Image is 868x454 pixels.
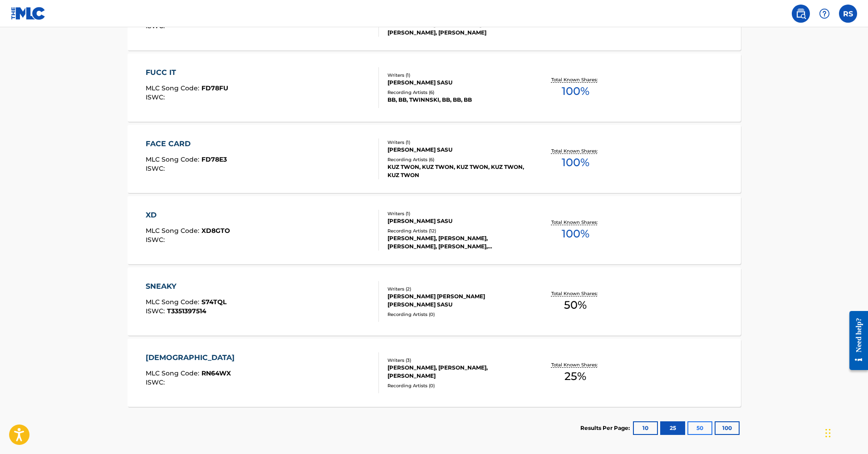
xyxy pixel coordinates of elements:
[128,125,741,193] a: FACE CARDMLC Song Code:FD78E3ISWC:Writers (1)[PERSON_NAME] SASURecording Artists (6)KUZ TWON, KUZ...
[201,155,227,163] span: FD78E3
[201,227,230,235] span: XD8GTO
[825,419,831,447] div: Drag
[819,8,830,19] img: help
[11,7,46,20] img: MLC Logo
[387,163,525,179] div: KUZ TWON, KUZ TWON, KUZ TWON, KUZ TWON, KUZ TWON
[128,339,741,407] a: [DEMOGRAPHIC_DATA]MLC Song Code:RN64WXISWC:Writers (3)[PERSON_NAME], [PERSON_NAME], [PERSON_NAME]...
[551,361,600,368] p: Total Known Shares:
[128,54,741,122] a: FUCC ITMLC Song Code:FD78FUISWC:Writers (1)[PERSON_NAME] SASURecording Artists (6)BB, BB, TWINNSK...
[146,84,201,92] span: MLC Song Code :
[580,424,632,432] p: Results Per Page:
[387,156,525,163] div: Recording Artists ( 6 )
[201,84,228,92] span: FD78FU
[562,226,589,242] span: 100 %
[387,311,525,318] div: Recording Artists ( 0 )
[551,219,600,226] p: Total Known Shares:
[564,297,587,313] span: 50 %
[387,96,525,104] div: BB, BB, TWINNSKI, BB, BB, BB
[387,20,525,37] div: YUNGTHEORYY, [PERSON_NAME], [PERSON_NAME], [PERSON_NAME]
[387,286,525,292] div: Writers ( 2 )
[146,164,167,173] span: ISWC :
[387,382,525,389] div: Recording Artists ( 0 )
[564,368,586,385] span: 25 %
[562,154,589,171] span: 100 %
[146,281,226,292] div: SNEAKY
[146,236,167,244] span: ISWC :
[387,146,525,154] div: [PERSON_NAME] SASU
[128,267,741,336] a: SNEAKYMLC Song Code:S74TQLISWC:T3351397514Writers (2)[PERSON_NAME] [PERSON_NAME] [PERSON_NAME] SA...
[146,369,201,377] span: MLC Song Code :
[146,138,227,149] div: FACE CARD
[146,67,228,78] div: FUCC IT
[792,5,810,23] a: Public Search
[387,292,525,309] div: [PERSON_NAME] [PERSON_NAME] [PERSON_NAME] SASU
[146,93,167,101] span: ISWC :
[387,72,525,79] div: Writers ( 1 )
[146,352,239,363] div: [DEMOGRAPHIC_DATA]
[660,421,685,435] button: 25
[387,89,525,96] div: Recording Artists ( 6 )
[387,364,525,380] div: [PERSON_NAME], [PERSON_NAME], [PERSON_NAME]
[815,5,834,23] div: Help
[562,83,589,99] span: 100 %
[843,303,868,378] iframe: Resource Center
[551,76,600,83] p: Total Known Shares:
[387,210,525,217] div: Writers ( 1 )
[146,155,201,163] span: MLC Song Code :
[715,421,740,435] button: 100
[387,227,525,234] div: Recording Artists ( 12 )
[146,307,167,315] span: ISWC :
[146,378,167,386] span: ISWC :
[201,369,231,377] span: RN64WX
[551,290,600,297] p: Total Known Shares:
[387,139,525,146] div: Writers ( 1 )
[633,421,658,435] button: 10
[551,148,600,154] p: Total Known Shares:
[128,196,741,264] a: XDMLC Song Code:XD8GTOISWC:Writers (1)[PERSON_NAME] SASURecording Artists (12)[PERSON_NAME], [PER...
[387,234,525,251] div: [PERSON_NAME], [PERSON_NAME], [PERSON_NAME], [PERSON_NAME], [PERSON_NAME]
[146,227,201,235] span: MLC Song Code :
[146,210,230,221] div: XD
[823,410,868,454] iframe: Chat Widget
[201,298,226,306] span: S74TQL
[795,8,806,19] img: search
[387,357,525,364] div: Writers ( 3 )
[167,307,206,315] span: T3351397514
[387,217,525,225] div: [PERSON_NAME] SASU
[146,298,201,306] span: MLC Song Code :
[687,421,712,435] button: 50
[839,5,857,23] div: User Menu
[387,79,525,87] div: [PERSON_NAME] SASU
